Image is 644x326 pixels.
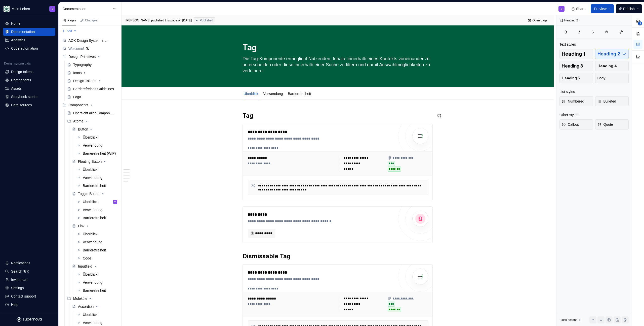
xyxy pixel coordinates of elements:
[11,302,18,307] div: Help
[75,141,119,149] a: Verwendung
[70,190,119,198] a: Toggle Button
[11,269,29,274] div: Search ⌘K
[11,86,22,91] div: Assets
[576,6,585,11] span: Share
[4,6,10,12] img: df5db9ef-aba0-4771-bf51-9763b7497661.png
[75,133,119,141] a: Überblick
[243,112,433,120] h2: Tag
[11,46,38,51] div: Code automation
[73,70,82,75] div: Icons
[242,42,432,54] textarea: Tag
[75,246,119,254] a: Barrierefreiheit
[75,278,119,286] a: Verwendung
[4,61,30,66] div: Design system data
[3,267,55,275] button: Search ⌘K
[73,86,114,91] div: Barrierefreiheit Guidelines
[12,6,30,11] div: Mein Leben
[75,149,119,157] a: Barrierefreiheit (WIP)
[288,92,311,96] a: Barrierefreiheit
[65,61,119,69] a: Typography
[559,73,593,83] button: Heading 5
[616,4,642,13] button: Publish
[83,183,106,188] div: Barrierefreiheit
[73,111,115,116] div: Übersicht aller Komponenten
[17,317,42,322] svg: Supernova Logo
[243,252,433,260] h2: Dismissable Tag
[594,6,607,11] span: Preview
[75,174,119,182] a: Verwendung
[70,262,119,270] a: Inputfield
[3,76,55,84] a: Components
[83,135,97,140] div: Überblick
[3,44,55,52] a: Code automation
[3,28,55,36] a: Documentation
[70,157,119,166] a: Floating Button
[78,191,100,196] div: Toggle Button
[3,84,55,92] a: Assets
[70,125,119,133] a: Button
[75,182,119,190] a: Barrierefreiheit
[3,36,55,44] a: Analytics
[60,27,78,35] button: Add
[3,276,55,284] a: Invite team
[11,277,28,282] div: Invite team
[68,38,110,43] div: AOK Design System in Arbeit
[569,4,589,13] button: Share
[3,101,55,109] a: Data sources
[75,311,119,319] a: Überblick
[60,37,119,45] a: AOK Design System in Arbeit
[83,151,116,156] div: Barrierefreiheit (WIP)
[559,318,577,322] div: Block actions
[70,303,119,311] a: Accordion
[73,296,87,301] div: Moleküle
[559,96,593,106] button: Numbered
[559,49,593,59] button: Heading 1
[83,199,97,204] div: Überblick
[591,4,614,13] button: Preview
[595,73,629,83] button: Body
[75,254,119,262] a: Code
[562,76,580,81] span: Heading 5
[83,312,97,317] div: Überblick
[597,76,606,81] span: Body
[75,214,119,222] a: Barrierefreiheit
[62,18,76,22] div: Pages
[68,46,84,51] div: Welcome!
[11,285,24,290] div: Settings
[75,286,119,295] a: Barrierefreiheit
[85,18,97,22] div: Changes
[11,69,33,74] div: Design tokens
[75,166,119,174] a: Überblick
[3,284,55,292] a: Settings
[3,93,55,101] a: Storybook stories
[65,295,119,303] div: Moleküle
[11,78,31,83] div: Components
[261,88,285,99] div: Verwendung
[73,94,81,100] div: Logo
[3,68,55,76] a: Design tokens
[65,77,119,85] a: Design Tokens
[83,240,102,245] div: Verwendung
[286,88,313,99] div: Barrierefreiheit
[559,316,582,323] div: Block actions
[1,3,57,14] button: Mein LebenS
[126,18,150,22] span: [PERSON_NAME]
[597,63,617,69] span: Heading 4
[242,55,432,75] textarea: Die Tag-Komponente ermöglicht Nutzenden, Inhalte innerhalb eines Kontexts voneinander zu untersch...
[595,119,629,129] button: Quote
[559,119,593,129] button: Callout
[595,61,629,71] button: Heading 4
[11,260,30,266] div: Notifications
[597,122,613,127] span: Quote
[65,93,119,101] a: Logo
[561,7,562,11] div: S
[83,232,97,237] div: Überblick
[11,29,35,34] div: Documentation
[52,7,53,11] div: S
[3,19,55,27] a: Home
[83,280,102,285] div: Verwendung
[78,159,102,164] div: Floating Button
[623,6,635,11] span: Publish
[151,18,192,22] div: published this page on [DATE]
